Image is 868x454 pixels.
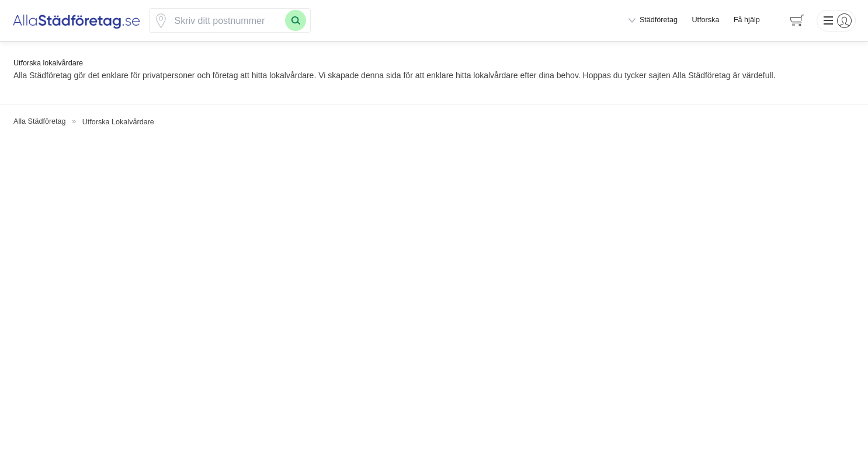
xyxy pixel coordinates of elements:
p: Alla Städföretag gör det enklare för privatpersoner och företag att hitta lokalvårdare. Vi skapad... [13,69,855,82]
a: Utforska [692,15,720,26]
a: Alla Städföretag [13,117,66,125]
img: Alla Städföretag [12,11,141,30]
nav: Breadcrumb [13,117,855,128]
span: navigation-cart [782,11,813,31]
span: » [72,117,76,128]
h1: Utforska lokalvårdare [13,58,855,69]
button: Sök med postnummer [285,10,306,31]
a: Utforska Lokalvårdare [82,118,154,126]
span: Klicka för att använda din position. [154,13,168,28]
span: Städföretag [640,15,678,26]
span: Få hjälp [734,15,760,26]
svg: Pin / Karta [154,13,168,28]
input: Skriv ditt postnummer [168,9,285,32]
